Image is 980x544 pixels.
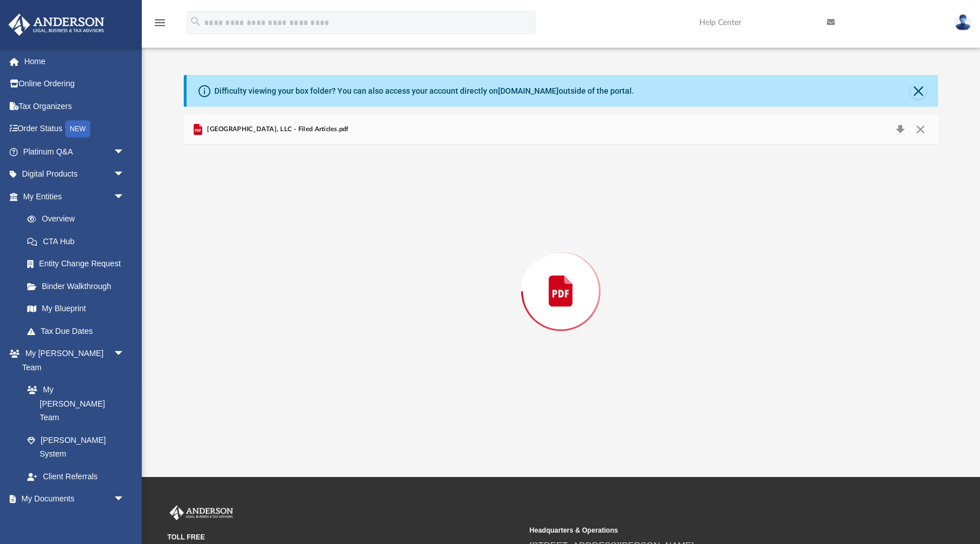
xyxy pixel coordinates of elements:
span: [GEOGRAPHIC_DATA], LLC - Filed Articles.pdf [205,124,349,135]
button: Close [910,122,931,137]
a: [PERSON_NAME] System [16,429,136,465]
a: My Entitiesarrow_drop_down [8,185,142,208]
a: Tax Due Dates [16,320,142,342]
a: Order StatusNEW [8,118,142,141]
div: Preview [184,115,938,438]
a: My [PERSON_NAME] Team [16,379,130,429]
span: arrow_drop_down [113,342,136,366]
button: Close [910,83,926,99]
div: NEW [65,120,90,137]
a: Home [8,50,142,73]
a: Online Ordering [8,73,142,95]
a: Platinum Q&Aarrow_drop_down [8,140,142,163]
img: Anderson Advisors Platinum Portal [167,505,235,520]
a: Binder Walkthrough [16,275,142,298]
i: menu [153,16,167,30]
span: arrow_drop_down [113,185,136,208]
span: arrow_drop_down [113,163,136,186]
a: My [PERSON_NAME] Teamarrow_drop_down [8,342,136,379]
a: Tax Organizers [8,95,142,118]
a: Entity Change Request [16,253,142,275]
a: My Documentsarrow_drop_down [8,488,136,510]
a: Client Referrals [16,465,136,488]
a: menu [153,22,167,30]
i: search [189,15,202,28]
img: Anderson Advisors Platinum Portal [5,14,108,36]
span: arrow_drop_down [113,140,136,164]
a: Overview [16,208,142,231]
button: Download [890,122,910,137]
a: Digital Productsarrow_drop_down [8,163,142,186]
div: Difficulty viewing your box folder? You can also access your account directly on outside of the p... [214,85,634,97]
span: arrow_drop_down [113,488,136,511]
img: User Pic [954,14,971,31]
small: TOLL FREE [167,532,522,542]
small: Headquarters & Operations [530,525,884,535]
a: [DOMAIN_NAME] [498,86,559,95]
a: My Blueprint [16,298,136,320]
a: CTA Hub [16,230,142,253]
